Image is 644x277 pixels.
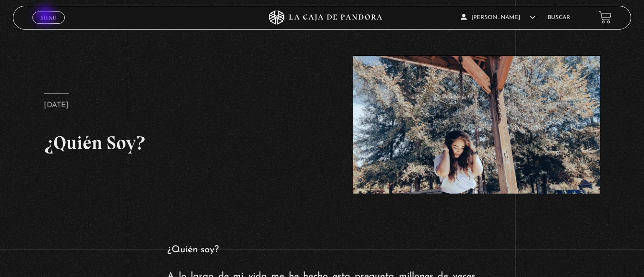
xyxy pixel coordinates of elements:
a: Buscar [548,15,570,21]
span: Menu [41,15,56,21]
p: ¿Quién soy? [167,241,476,258]
span: Cerrar [37,22,60,29]
p: [DATE] [44,93,69,113]
a: View your shopping cart [599,11,612,24]
h2: ¿Quién Soy? [44,129,291,156]
span: [PERSON_NAME] [461,15,535,21]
